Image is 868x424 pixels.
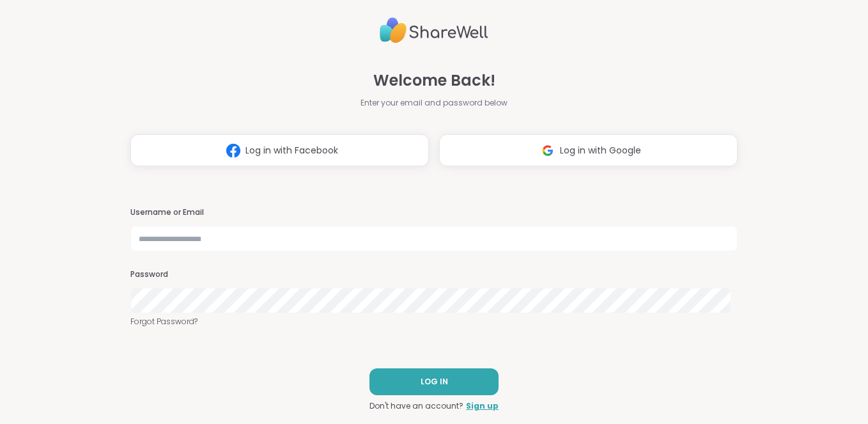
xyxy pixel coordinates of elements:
[130,269,738,280] h3: Password
[360,97,508,109] span: Enter your email and password below
[421,376,448,388] span: LOG IN
[560,144,641,157] span: Log in with Google
[466,400,499,412] a: Sign up
[221,139,245,162] img: ShareWell Logomark
[380,12,488,49] img: ShareWell Logo
[536,139,560,162] img: ShareWell Logomark
[245,144,338,157] span: Log in with Facebook
[369,400,463,412] span: Don't have an account?
[439,134,738,166] button: Log in with Google
[130,134,429,166] button: Log in with Facebook
[130,316,738,327] a: Forgot Password?
[373,69,495,92] span: Welcome Back!
[369,368,499,395] button: LOG IN
[130,207,738,218] h3: Username or Email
